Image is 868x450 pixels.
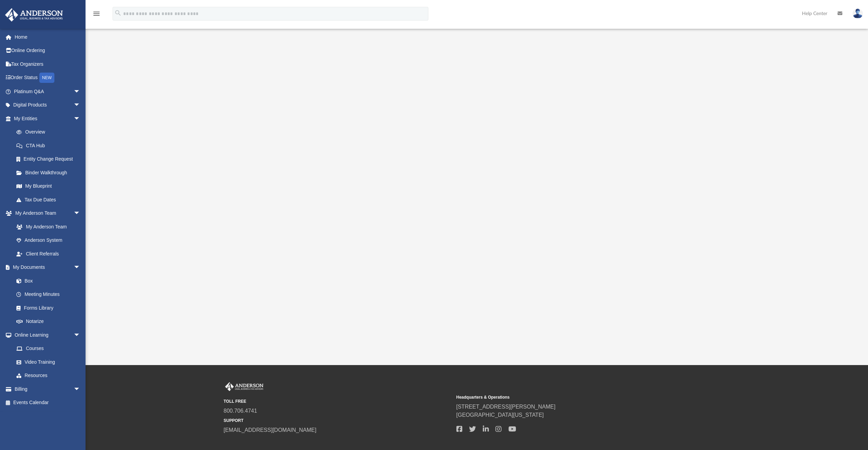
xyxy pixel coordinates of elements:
[39,73,54,83] div: NEW
[5,44,91,58] a: Online Ordering
[5,112,91,125] a: My Entitiesarrow_drop_down
[5,57,91,71] a: Tax Organizers
[10,220,84,234] a: My Anderson Team
[5,382,91,396] a: Billingarrow_drop_down
[224,408,257,414] a: 800.706.4741
[456,394,684,400] small: Headquarters & Operations
[10,152,91,166] a: Entity Change Request
[10,342,87,355] a: Courses
[10,139,91,152] a: CTA Hub
[10,247,87,261] a: Client Referrals
[10,193,91,207] a: Tax Due Dates
[74,112,87,126] span: arrow_drop_down
[10,315,87,328] a: Notarize
[456,404,556,410] a: [STREET_ADDRESS][PERSON_NAME]
[3,8,65,22] img: Anderson Advisors Platinum Portal
[10,369,87,383] a: Resources
[74,328,87,342] span: arrow_drop_down
[114,9,122,17] i: search
[224,417,452,424] small: SUPPORT
[10,301,84,315] a: Forms Library
[5,85,91,98] a: Platinum Q&Aarrow_drop_down
[74,207,87,221] span: arrow_drop_down
[74,382,87,396] span: arrow_drop_down
[10,355,84,369] a: Video Training
[456,412,544,418] a: [GEOGRAPHIC_DATA][US_STATE]
[74,98,87,112] span: arrow_drop_down
[5,396,91,410] a: Events Calendar
[5,71,91,85] a: Order StatusNEW
[224,382,265,391] img: Anderson Advisors Platinum Portal
[5,328,87,342] a: Online Learningarrow_drop_down
[92,10,101,18] i: menu
[10,274,84,288] a: Box
[5,98,91,112] a: Digital Productsarrow_drop_down
[10,288,87,301] a: Meeting Minutes
[10,179,87,193] a: My Blueprint
[224,427,316,433] a: [EMAIL_ADDRESS][DOMAIN_NAME]
[10,234,87,247] a: Anderson System
[224,398,452,404] small: TOLL FREE
[853,9,863,18] img: User Pic
[5,261,87,274] a: My Documentsarrow_drop_down
[5,30,91,44] a: Home
[5,207,87,220] a: My Anderson Teamarrow_drop_down
[74,261,87,275] span: arrow_drop_down
[10,166,91,179] a: Binder Walkthrough
[92,13,101,18] a: menu
[74,85,87,99] span: arrow_drop_down
[10,125,91,139] a: Overview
